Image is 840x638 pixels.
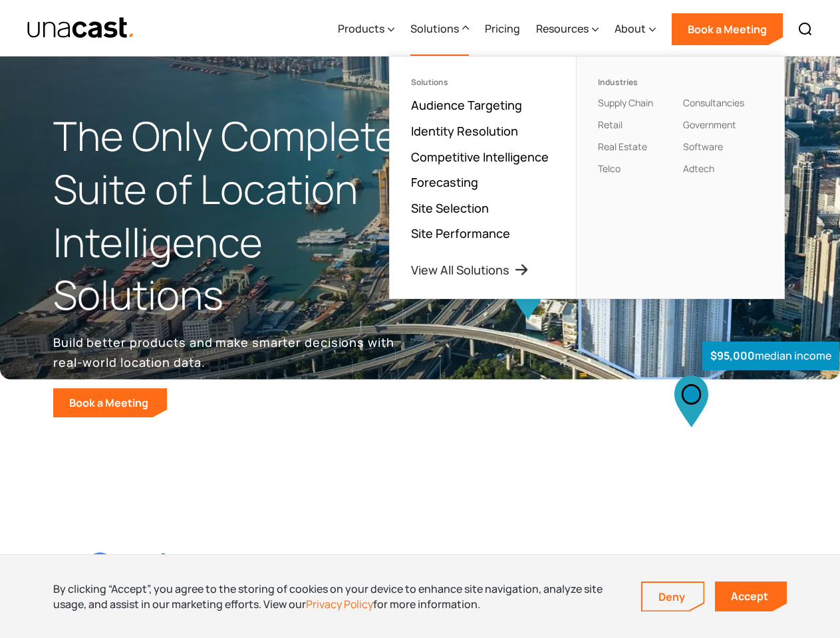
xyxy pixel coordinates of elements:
[715,582,787,611] a: Accept
[672,13,783,45] a: Book a Meeting
[710,348,755,363] strong: $95,000
[53,388,167,417] a: Book a Meeting
[53,332,399,372] p: Build better products and make smarter decisions with real-world location data.
[411,97,522,113] a: Audience Targeting
[598,118,623,131] a: Retail
[306,597,373,611] a: Privacy Policy
[53,110,420,322] h1: The Only Complete Suite of Location Intelligence Solutions
[615,2,656,56] div: About
[536,21,589,37] div: Resources
[517,552,610,584] img: Harvard U logo
[411,149,549,165] a: Competitive Intelligence
[410,21,459,37] div: Solutions
[411,123,518,139] a: Identity Resolution
[338,21,384,37] div: Products
[411,174,478,190] a: Forecasting
[683,140,723,153] a: Software
[389,56,785,299] nav: Solutions
[27,17,135,40] img: Unacast text logo
[615,21,646,37] div: About
[683,96,744,109] a: Consultancies
[27,17,135,40] a: home
[411,78,555,87] div: Solutions
[702,342,839,370] div: median income
[88,552,181,584] img: Google logo Color
[536,2,599,56] div: Resources
[411,200,489,216] a: Site Selection
[683,118,736,131] a: Government
[598,140,647,153] a: Real Estate
[683,162,714,175] a: Adtech
[485,2,520,56] a: Pricing
[53,582,621,611] div: By clicking “Accept”, you agree to the storing of cookies on your device to enhance site navigati...
[598,96,653,109] a: Supply Chain
[797,21,813,37] img: Search icon
[338,2,394,56] div: Products
[598,78,678,87] div: Industries
[642,583,704,611] a: Deny
[411,225,510,241] a: Site Performance
[598,162,621,175] a: Telco
[410,2,469,56] div: Solutions
[411,262,529,278] a: View All Solutions
[374,549,467,587] img: BCG logo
